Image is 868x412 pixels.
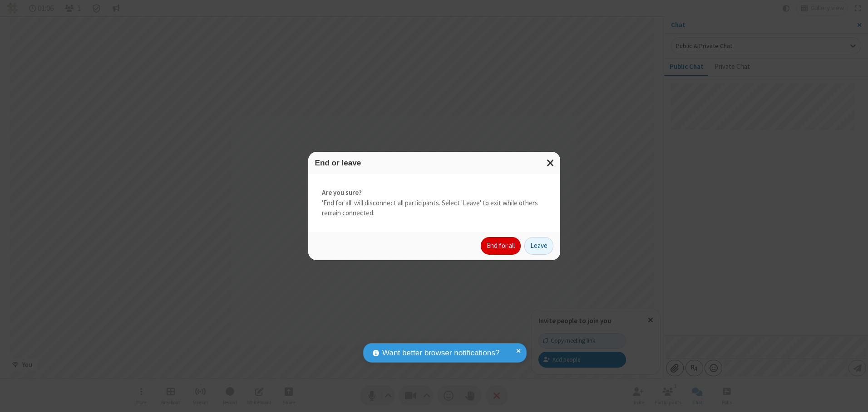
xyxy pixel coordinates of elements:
div: 'End for all' will disconnect all participants. Select 'Leave' to exit while others remain connec... [308,174,560,232]
span: Want better browser notifications? [382,347,499,359]
button: Leave [524,237,553,255]
button: End for all [481,237,521,255]
button: Close modal [541,152,560,174]
h3: End or leave [315,159,553,167]
strong: Are you sure? [322,188,547,198]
